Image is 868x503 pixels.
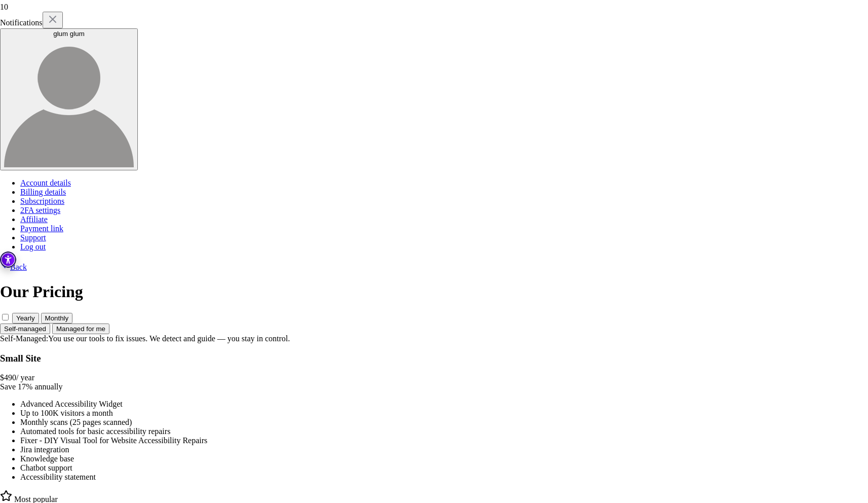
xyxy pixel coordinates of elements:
[4,38,134,167] img: user avatar
[20,242,46,251] a: Log out
[20,445,868,454] li: Jira integration
[20,436,868,445] li: Fixer - DIY Visual Tool for Website Accessibility Repairs
[20,215,48,224] a: Affiliate
[47,13,59,25] img: x.svg
[52,324,109,334] button: Managed for me
[20,233,46,242] a: Support
[20,418,868,427] li: Monthly scans (25 pages scanned)
[20,224,63,233] a: Payment link
[20,178,71,187] a: Account details
[20,188,66,196] a: Billing details
[20,206,60,214] a: 2FA settings
[20,400,868,409] li: Advanced Accessibility Widget
[12,313,39,324] button: Yearly
[20,427,868,436] li: Automated tools for basic accessibility repairs
[41,313,73,324] button: Monthly
[20,197,64,205] a: Subscriptions
[20,473,868,482] li: Accessibility statement
[4,30,134,38] div: glum glum
[20,409,868,418] li: Up to 100K visitors a month
[20,454,868,463] li: Knowledge base
[20,463,868,473] li: Chatbot support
